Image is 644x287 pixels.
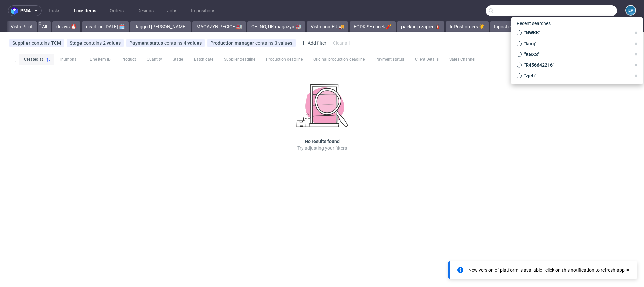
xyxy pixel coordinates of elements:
[194,57,213,62] span: Batch date
[133,5,158,16] a: Designs
[7,21,37,32] a: Vista Print
[20,8,31,13] span: pma
[59,57,79,62] span: Thumbnail
[307,21,348,32] a: Vista non-EU 🚚
[297,145,347,151] p: Try adjusting your filters
[173,57,183,62] span: Stage
[164,40,184,46] span: contains
[626,6,635,15] figcaption: EP
[82,21,129,32] a: deadline [DATE] 🗓️
[12,40,32,46] span: Supplier
[8,5,42,16] button: pma
[490,21,528,32] a: Inpost custom
[305,138,340,145] h3: No results found
[11,7,20,15] img: logo
[522,72,631,79] span: "zjeb"
[298,38,328,48] div: Add filter
[184,40,202,46] div: 4 values
[130,21,191,32] a: flagged [PERSON_NAME]
[514,18,553,29] span: Recent searches
[446,21,489,32] a: InPost orders ☀️
[51,40,61,46] div: TCM
[332,38,351,48] div: Clear all
[44,5,64,16] a: Tasks
[255,40,275,46] span: contains
[210,40,255,46] span: Production manager
[313,57,365,62] span: Original production deadline
[522,40,631,47] span: "lamj"
[147,57,162,62] span: Quantity
[415,57,439,62] span: Client Details
[70,40,84,46] span: Stage
[522,29,631,36] span: "NWKK"
[397,21,444,32] a: packhelp zapier 🧯
[90,57,111,62] span: Line item ID
[275,40,292,46] div: 3 values
[187,5,219,16] a: Impositions
[103,40,121,46] div: 2 values
[247,21,305,32] a: CH, NO, UK magazyn 🏭
[468,267,625,273] div: New version of platform is available - click on this notification to refresh app
[32,40,51,46] span: contains
[24,57,43,62] span: Created at
[449,57,475,62] span: Sales Channel
[106,5,128,16] a: Orders
[522,62,631,68] span: "R456642216"
[350,21,396,32] a: EGDK SE check 🧨
[375,57,404,62] span: Payment status
[52,21,80,32] a: delays ⏰
[224,57,255,62] span: Supplier deadline
[121,57,136,62] span: Product
[129,40,164,46] span: Payment status
[522,51,631,58] span: "KGXS"
[266,57,303,62] span: Production deadline
[84,40,103,46] span: contains
[192,21,246,32] a: MAGAZYN PECICE 🏭
[70,5,100,16] a: Line Items
[163,5,181,16] a: Jobs
[38,21,51,32] a: All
